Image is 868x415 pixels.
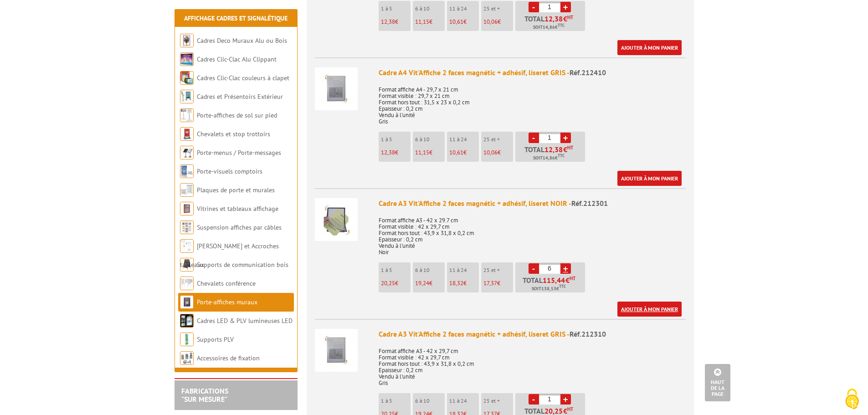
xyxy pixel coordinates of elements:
a: Chevalets conférence [197,279,256,287]
a: Porte-affiches de sol sur pied [197,111,277,119]
a: Vitrines et tableaux affichage [197,205,278,213]
p: € [381,149,411,156]
p: 1 à 5 [381,267,411,273]
p: € [483,149,513,156]
div: Cadre A3 Vit'Affiche 2 faces magnétic + adhésif, liseret GRIS - [379,329,686,339]
img: Cadre A3 Vit'Affiche 2 faces magnétic + adhésif, liseret GRIS [315,329,358,372]
img: Cadre A3 Vit'Affiche 2 faces magnétic + adhésif, liseret NOIR [315,198,358,241]
div: Cadre A4 Vit'Affiche 2 faces magnétic + adhésif, liseret GRIS - [379,67,686,78]
span: 12,38 [381,18,395,26]
a: Cadres LED & PLV lumineuses LED [197,317,293,325]
span: 19,24 [415,279,429,287]
img: Cimaises et Accroches tableaux [180,239,194,253]
a: Haut de la page [705,364,730,401]
a: Porte-menus / Porte-messages [197,149,281,157]
p: 25 et + [483,398,513,404]
p: 25 et + [483,5,513,12]
span: 12,38 [381,149,395,156]
span: € [563,407,567,415]
p: 6 à 10 [415,398,445,404]
span: 11,15 [415,18,429,26]
p: € [449,280,479,287]
p: 11 à 24 [449,267,479,273]
p: 25 et + [483,136,513,143]
p: Total [518,277,585,292]
button: Cookies (fenêtre modale) [836,384,868,415]
p: 6 à 10 [415,136,445,143]
span: 10,06 [483,149,498,156]
a: - [529,263,539,274]
span: 20,25 [544,407,563,415]
a: - [529,394,539,405]
p: € [415,149,445,156]
img: Cadres Clic-Clac couleurs à clapet [180,71,194,85]
a: [PERSON_NAME] et Accroches tableaux [180,242,279,269]
p: € [449,149,479,156]
p: 6 à 10 [415,5,445,12]
div: Cadre A3 Vit'Affiche 2 faces magnétic + adhésif, liseret NOIR - [379,198,686,209]
a: Supports de communication bois [197,261,288,269]
sup: HT [567,14,573,20]
span: Réf.212310 [570,329,606,338]
a: Ajouter à mon panier [617,40,682,55]
p: Format affiche A3 - 42 x 29.7 cm Format visible : 42 x 29,7 cm Format hors tout : 43,9 x 31,8 x 0... [379,211,686,256]
sup: HT [567,144,573,151]
sup: TTC [558,153,565,158]
p: 6 à 10 [415,267,445,273]
span: Soit € [532,285,566,292]
span: 14,86 [543,24,555,31]
p: 11 à 24 [449,398,479,404]
span: 18,32 [449,279,463,287]
span: € [563,146,567,153]
a: Affichage Cadres et Signalétique [184,14,288,22]
a: Chevalets et stop trottoirs [197,130,270,138]
img: Accessoires de fixation [180,351,194,365]
a: Suspension affiches par câbles [197,223,282,231]
span: Réf.212301 [571,199,608,208]
span: Soit € [533,154,565,162]
img: Cadre A4 Vit'Affiche 2 faces magnétic + adhésif, liseret GRIS [315,67,358,110]
img: Chevalets et stop trottoirs [180,127,194,141]
img: Cookies (fenêtre modale) [841,388,863,410]
span: 115,44 [543,277,565,284]
a: Plaques de porte et murales [197,186,275,194]
a: Ajouter à mon panier [617,171,682,186]
p: Format affiche A3 - 42 x 29,7 cm Format visible : 42 x 29,7 cm Format hors tout : 43,9 x 31,8 x 0... [379,342,686,386]
p: 1 à 5 [381,5,411,12]
sup: TTC [559,284,566,289]
img: Cadres Clic-Clac Alu Clippant [180,52,194,66]
p: € [381,19,411,25]
a: + [560,394,571,405]
a: Ajouter à mon panier [617,302,682,317]
img: Suspension affiches par câbles [180,220,194,234]
img: Vitrines et tableaux affichage [180,202,194,215]
p: 1 à 5 [381,398,411,404]
img: Porte-visuels comptoirs [180,164,194,178]
p: € [483,280,513,287]
a: FABRICATIONS"Sur Mesure" [181,386,228,404]
a: Cadres Deco Muraux Alu ou Bois [197,36,287,45]
span: 11,15 [415,149,429,156]
a: + [560,2,571,12]
p: € [449,19,479,25]
span: 138,53 [541,285,556,292]
p: € [415,19,445,25]
p: € [483,19,513,25]
img: Cadres Deco Muraux Alu ou Bois [180,34,194,47]
img: Cadres LED & PLV lumineuses LED [180,314,194,328]
sup: HT [567,406,573,412]
p: 1 à 5 [381,136,411,143]
img: Chevalets conférence [180,277,194,290]
a: Cadres Clic-Clac couleurs à clapet [197,74,289,82]
span: € [565,277,570,284]
span: 10,61 [449,18,463,26]
sup: TTC [558,23,565,28]
p: Total [518,146,585,162]
a: + [560,263,571,274]
a: Supports PLV [197,335,234,343]
span: 17,37 [483,279,497,287]
span: 12,38 [544,146,563,153]
img: Porte-affiches muraux [180,295,194,309]
span: 10,06 [483,18,498,26]
span: 14,86 [543,154,555,162]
